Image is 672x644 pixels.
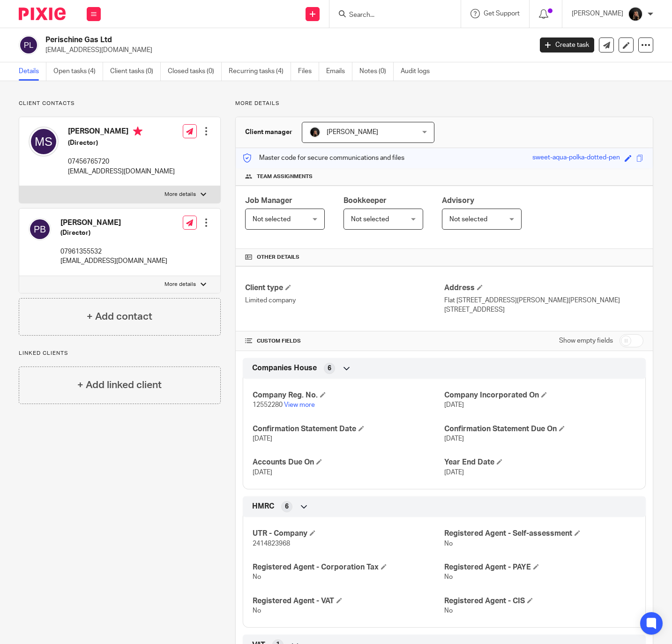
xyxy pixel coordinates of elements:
[444,596,636,606] h4: Registered Agent - CIS
[532,153,620,164] div: sweet-aqua-polka-dotted-pen
[444,402,464,408] span: [DATE]
[253,435,272,442] span: [DATE]
[444,296,643,305] p: Flat [STREET_ADDRESS][PERSON_NAME][PERSON_NAME]
[343,197,387,204] span: Bookkeeper
[68,167,175,176] p: [EMAIL_ADDRESS][DOMAIN_NAME]
[19,350,221,357] p: Linked clients
[252,363,317,373] span: Companies House
[559,336,613,345] label: Show empty fields
[164,191,196,198] p: More details
[572,9,623,18] p: [PERSON_NAME]
[68,138,175,148] h5: (Director)
[444,574,453,580] span: No
[348,11,433,20] input: Search
[60,256,167,266] p: [EMAIL_ADDRESS][DOMAIN_NAME]
[444,390,636,400] h4: Company Incorporated On
[309,127,321,138] img: 455A9867.jpg
[444,424,636,434] h4: Confirmation Statement Due On
[326,62,352,81] a: Emails
[253,424,444,434] h4: Confirmation Statement Date
[540,37,594,52] a: Create task
[328,364,331,373] span: 6
[401,62,437,81] a: Audit logs
[351,216,389,223] span: Not selected
[87,309,152,324] h4: + Add contact
[444,435,464,442] span: [DATE]
[444,540,453,547] span: No
[229,62,291,81] a: Recurring tasks (4)
[442,197,474,204] span: Advisory
[484,10,520,17] span: Get Support
[253,607,261,614] span: No
[327,129,378,135] span: [PERSON_NAME]
[245,296,444,305] p: Limited company
[253,562,444,572] h4: Registered Agent - Corporation Tax
[298,62,319,81] a: Files
[19,7,66,20] img: Pixie
[243,153,404,163] p: Master code for secure communications and files
[253,574,261,580] span: No
[60,218,167,228] h4: [PERSON_NAME]
[19,62,46,81] a: Details
[133,127,142,136] i: Primary
[60,247,167,256] p: 07961355532
[284,402,315,408] a: View more
[45,45,526,55] p: [EMAIL_ADDRESS][DOMAIN_NAME]
[68,127,175,138] h4: [PERSON_NAME]
[60,228,167,238] h5: (Director)
[253,402,283,408] span: 12552280
[257,173,313,180] span: Team assignments
[253,457,444,467] h4: Accounts Due On
[168,62,222,81] a: Closed tasks (0)
[19,100,221,107] p: Client contacts
[68,157,175,166] p: 07456765720
[253,216,291,223] span: Not selected
[29,218,51,240] img: svg%3E
[628,7,643,22] img: 455A9867.jpg
[444,607,453,614] span: No
[110,62,161,81] a: Client tasks (0)
[253,529,444,539] h4: UTR - Company
[257,254,299,261] span: Other details
[359,62,394,81] a: Notes (0)
[253,390,444,400] h4: Company Reg. No.
[252,502,274,511] span: HMRC
[253,596,444,606] h4: Registered Agent - VAT
[444,457,636,467] h4: Year End Date
[235,100,653,107] p: More details
[253,540,290,547] span: 2414823968
[444,562,636,572] h4: Registered Agent - PAYE
[53,62,103,81] a: Open tasks (4)
[45,35,430,45] h2: Perischine Gas Ltd
[444,283,643,293] h4: Address
[245,283,444,293] h4: Client type
[77,378,162,392] h4: + Add linked client
[253,469,272,476] span: [DATE]
[285,502,289,511] span: 6
[19,35,38,55] img: svg%3E
[245,127,292,137] h3: Client manager
[29,127,59,157] img: svg%3E
[444,305,643,315] p: [STREET_ADDRESS]
[164,281,196,288] p: More details
[444,469,464,476] span: [DATE]
[245,197,292,204] span: Job Manager
[449,216,487,223] span: Not selected
[245,337,444,345] h4: CUSTOM FIELDS
[444,529,636,539] h4: Registered Agent - Self-assessment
